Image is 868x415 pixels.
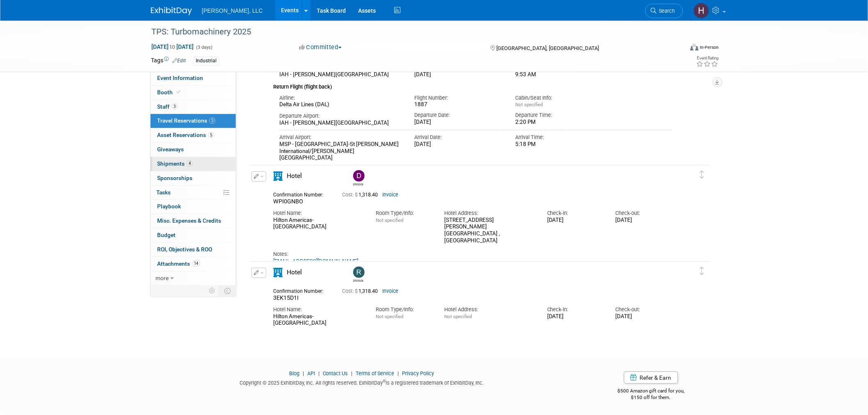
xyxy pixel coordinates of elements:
span: Cost: $ [342,288,359,294]
i: Click and drag to move item [700,267,704,275]
span: 14 [192,260,200,267]
span: Asset Reservations [157,132,214,138]
span: to [169,43,176,50]
span: 1,318.40 [342,288,381,294]
span: Not specified [376,217,403,223]
span: WPI0GNBO [273,198,303,205]
div: In-Person [700,44,719,50]
div: MSP - [GEOGRAPHIC_DATA]-St [PERSON_NAME] International/[PERSON_NAME][GEOGRAPHIC_DATA] [279,141,402,162]
div: Hotel Address: [444,306,535,313]
span: Playbook [157,203,181,210]
a: [EMAIL_ADDRESS][DOMAIN_NAME] [273,258,358,264]
a: Giveaways [151,143,236,157]
a: Privacy Policy [402,370,434,376]
a: Staff3 [151,100,236,114]
span: Booth [157,89,182,96]
a: Event Information [151,71,236,85]
div: Arrival Date: [414,134,503,141]
div: Copyright © 2025 ExhibitDay, Inc. All rights reserved. ExhibitDay is a registered trademark of Ex... [151,377,573,387]
a: Tasks [151,186,236,200]
a: Booth [151,86,236,100]
td: Personalize Event Tab Strip [205,285,219,296]
a: Search [645,4,683,18]
span: | [396,370,401,376]
div: 1887 [414,101,503,108]
div: Check-in: [547,210,603,217]
div: 9:53 AM [516,71,605,78]
td: Toggle Event Tabs [219,285,236,296]
div: Hilton Americas-[GEOGRAPHIC_DATA] [273,217,363,231]
span: Tasks [156,189,171,196]
div: Industrial [193,57,219,65]
span: | [349,370,355,376]
div: Rodney O'quinn [351,267,365,283]
button: Committed [296,43,345,52]
span: more [155,275,169,281]
span: | [316,370,322,376]
div: Departure Time: [516,112,605,119]
span: Travel Reservations [157,117,215,124]
img: Hannah Mulholland [694,3,709,18]
span: Not specified [444,314,472,319]
a: Blog [289,370,299,376]
span: Search [656,8,675,14]
td: Tags [151,56,186,66]
span: Sponsorships [157,175,192,181]
i: Click and drag to move item [700,171,704,179]
span: Giveaways [157,146,184,153]
a: Budget [151,228,236,242]
a: Invoice [382,288,398,294]
a: ROI, Objectives & ROO [151,243,236,257]
div: [DATE] [414,71,503,78]
span: [GEOGRAPHIC_DATA], [GEOGRAPHIC_DATA] [496,45,599,51]
a: Attachments14 [151,257,236,271]
div: [DATE] [414,141,503,148]
div: IAH - [PERSON_NAME][GEOGRAPHIC_DATA] [279,120,402,127]
span: 3 [171,103,178,109]
div: Departure Date: [414,112,503,119]
i: Booth reservation complete [176,90,180,94]
span: Shipments [157,160,193,167]
span: Hotel [287,269,302,276]
div: Flight Number: [414,94,503,102]
div: $500 Amazon gift card for you, [585,382,717,401]
a: Misc. Expenses & Credits [151,214,236,228]
img: ExhibitDay [151,7,192,15]
div: Hotel Address: [444,210,535,217]
div: IAH - [PERSON_NAME][GEOGRAPHIC_DATA] [279,71,402,78]
span: Budget [157,232,176,238]
div: Check-out: [616,210,672,217]
span: | [301,370,306,376]
div: $150 off for them. [585,394,717,401]
div: [STREET_ADDRESS][PERSON_NAME] [GEOGRAPHIC_DATA] , [GEOGRAPHIC_DATA] [444,217,535,244]
span: Misc. Expenses & Credits [157,217,221,224]
i: Hotel [273,268,283,277]
div: [DATE] [616,313,672,320]
a: Edit [172,58,186,64]
span: 1,318.40 [342,192,381,198]
span: Event Information [157,75,203,81]
div: Event Rating [697,56,719,60]
div: Cabin/Seat Info: [516,94,605,102]
a: Playbook [151,200,236,214]
a: Terms of Service [356,370,395,376]
div: Hotel Name: [273,306,363,313]
a: Sponsorships [151,171,236,185]
div: Confirmation Number: [273,286,330,294]
sup: ® [383,379,386,383]
span: Attachments [157,260,200,267]
span: 3 [209,118,215,124]
span: 3EK15D1I [273,294,299,301]
img: Drew Vollbrecht [353,170,365,182]
span: Not specified [376,314,403,319]
div: [DATE] [414,119,503,126]
div: [DATE] [547,313,603,320]
a: Invoice [382,192,398,198]
div: Return Flight (flight back) [273,78,672,91]
div: Event Format [635,43,719,55]
div: Departure Airport: [279,112,402,120]
div: [DATE] [547,217,603,224]
div: 2:20 PM [516,119,605,126]
span: (3 days) [195,45,212,50]
div: [DATE] [616,217,672,224]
